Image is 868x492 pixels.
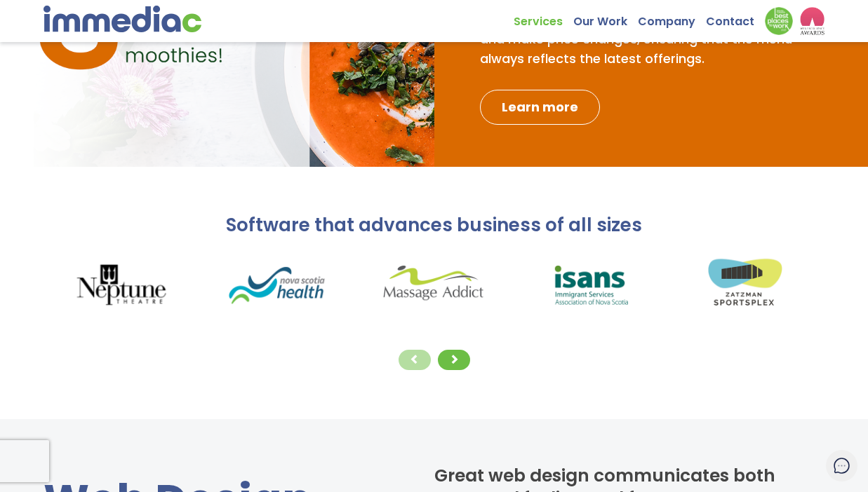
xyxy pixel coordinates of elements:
[765,7,793,35] img: Down
[667,252,823,318] img: sportsplexLogo.png
[44,6,201,32] img: immediac
[573,7,638,29] a: Our Work
[199,252,355,318] img: nsHealthLogo.png
[800,7,824,35] img: logo2_wea_nobg.webp
[706,7,765,29] a: Contact
[502,98,578,116] span: Learn more
[514,7,573,29] a: Services
[512,252,667,318] img: isansLogo.png
[355,252,511,318] img: massageAddictLogo.png
[44,252,199,318] img: neptuneLogo.png
[226,212,642,238] span: Software that advances business of all sizes
[638,7,706,29] a: Company
[480,90,600,125] a: Learn more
